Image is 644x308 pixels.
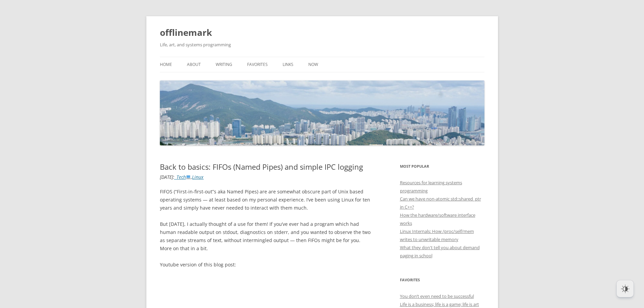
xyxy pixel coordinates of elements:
h1: Back to basics: FIFOs (Named Pipes) and simple IPC logging [160,162,371,171]
a: offlinemark [160,24,212,41]
a: Now [308,57,318,72]
a: Life is a business; life is a game; life is art [400,301,479,307]
p: But [DATE], I actually thought of a use for them! If you’ve ever had a program which had human re... [160,220,371,253]
h3: Favorites [400,276,484,284]
p: Youtube version of this blog post: [160,261,371,269]
a: Favorites [247,57,268,72]
h3: Most Popular [400,162,484,170]
a: Can we have non-atomic std::shared_ptr in C++? [400,196,481,210]
a: Linux Internals: How /proc/self/mem writes to unwritable memory [400,228,474,242]
a: You don’t even need to be successful [400,293,474,299]
h2: Life, art, and systems programming [160,41,484,49]
a: What they don't tell you about demand paging in school [400,244,480,259]
i: : , [160,174,204,180]
a: _Tech [174,174,191,180]
a: Linux [192,174,204,180]
img: 💻 [186,174,191,179]
a: Links [283,57,293,72]
a: How the hardware/software interface works [400,212,475,226]
a: About [187,57,201,72]
a: Home [160,57,172,72]
a: Resources for learning systems programming [400,180,462,194]
p: FIFOS (“First-in-first-out”s aka Named Pipes) are are somewhat obscure part of Unix based operati... [160,188,371,212]
a: Writing [216,57,232,72]
img: offlinemark [160,80,484,145]
time: [DATE] [160,174,173,180]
